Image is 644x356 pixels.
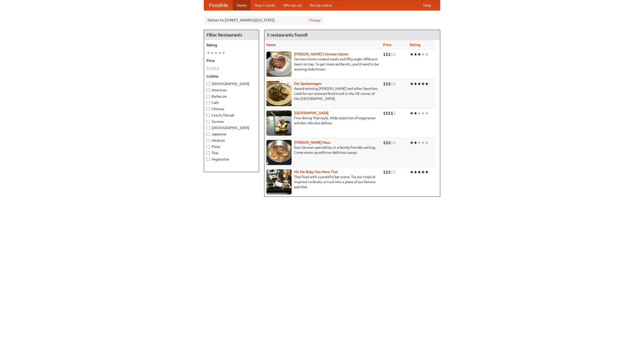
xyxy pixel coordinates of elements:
label: Chinese [207,106,256,111]
li: ★ [410,169,414,175]
li: ★ [414,169,417,175]
li: $ [383,169,386,175]
li: ★ [214,50,218,56]
li: $ [393,140,396,145]
label: Mexican [207,138,256,143]
img: kohlhaus.jpg [266,140,292,165]
label: Pizza [207,144,256,149]
li: $ [393,169,396,175]
input: Barbecue [207,95,210,98]
label: [DEMOGRAPHIC_DATA] [207,125,256,130]
li: ★ [410,52,414,57]
li: ★ [425,169,429,175]
li: ★ [417,52,421,57]
a: Change [309,18,321,23]
li: $ [391,140,393,145]
div: Deliver to: [STREET_ADDRESS][US_STATE] [204,16,325,25]
p: East German specialties, in a family-friendly setting. Come warm up with our delicious soups. [266,145,379,155]
a: Der Speisewagen [294,82,321,86]
p: German home-cooked meals and fifty-eight different beers on tap. To get more authentic, you'd nee... [266,57,379,72]
li: ★ [410,81,414,87]
li: $ [391,81,393,87]
a: Help [419,0,435,10]
label: American [207,88,256,93]
li: $ [383,52,386,57]
h4: Filter Restaurants [204,30,259,40]
ng-pluralize: 5 restaurants found! [267,32,308,37]
label: Cafe [207,100,256,105]
li: $ [393,52,396,57]
li: ★ [417,169,421,175]
li: $ [386,110,388,116]
img: babythai.jpg [266,169,292,194]
a: Rating [410,43,420,47]
li: $ [217,66,219,71]
li: $ [391,110,393,116]
a: [PERSON_NAME]'s German Saloon [294,52,348,56]
a: Name [266,43,276,47]
a: FoodMe [204,0,233,10]
li: $ [386,169,388,175]
li: ★ [425,81,429,87]
li: ★ [410,110,414,116]
input: German [207,120,210,123]
li: $ [212,66,214,71]
label: German [207,119,256,124]
h5: Rating [207,43,256,48]
li: $ [393,110,396,116]
a: Who we are [279,0,306,10]
a: Price [383,43,391,47]
li: ★ [414,52,417,57]
h5: Cuisine [207,74,256,79]
li: ★ [421,52,425,57]
li: ★ [417,81,421,87]
input: Vegetarian [207,158,210,161]
a: Hit Me Baby One More Thai [294,170,338,174]
a: How it works [251,0,279,10]
h5: Price [207,58,256,63]
label: [DEMOGRAPHIC_DATA] [207,81,256,86]
p: Fine dining Thai-style. Wide selection of vegetarian entrées. We also deliver. [266,115,379,126]
a: Recipe videos [306,0,336,10]
li: ★ [207,50,210,56]
li: $ [388,52,391,57]
li: ★ [414,110,417,116]
li: $ [383,140,386,145]
li: $ [383,81,386,87]
li: ★ [425,140,429,145]
input: [DEMOGRAPHIC_DATA] [207,126,210,130]
li: $ [207,66,209,71]
li: ★ [417,110,421,116]
input: Cafe [207,101,210,104]
b: [GEOGRAPHIC_DATA] [294,111,329,115]
li: ★ [414,81,417,87]
input: Japanese [207,133,210,136]
li: ★ [222,50,225,56]
input: Thai [207,151,210,155]
li: $ [383,110,386,116]
label: Barbecue [207,94,256,99]
a: [PERSON_NAME] Haus [294,140,330,144]
li: ★ [421,81,425,87]
input: [DEMOGRAPHIC_DATA] [207,82,210,86]
label: Thai [207,150,256,155]
p: Award-winning [PERSON_NAME] and other favorites. Look for our restored food truck in the NE corne... [266,86,379,101]
img: esthers.jpg [266,52,292,77]
li: $ [391,169,393,175]
li: ★ [417,140,421,145]
li: $ [388,81,391,87]
li: ★ [425,52,429,57]
li: $ [393,81,396,87]
input: Chinese [207,107,210,111]
label: Czech / Slovak [207,113,256,118]
input: American [207,89,210,92]
img: speisewagen.jpg [266,81,292,106]
li: ★ [421,140,425,145]
p: Thai food with a youthful bar scene. Try our tropical inspired cocktails, or tuck into a plate of... [266,174,379,189]
li: ★ [421,110,425,116]
label: Japanese [207,132,256,137]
